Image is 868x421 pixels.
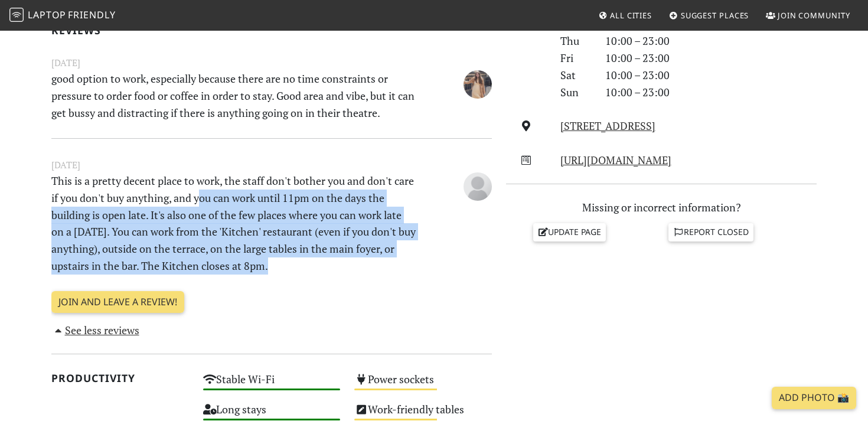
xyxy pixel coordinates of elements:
h2: Productivity [51,372,189,384]
div: Thu [553,32,598,50]
a: [URL][DOMAIN_NAME] [560,153,671,167]
small: [DATE] [44,158,499,172]
span: Friendly [68,8,115,21]
div: 10:00 – 23:00 [598,50,824,67]
div: 10:00 – 23:00 [598,32,824,50]
img: 4035-fatima.jpg [464,70,492,99]
a: Update page [533,223,606,241]
div: Stable Wi-Fi [196,370,348,400]
div: 10:00 – 23:00 [598,67,824,84]
small: [DATE] [44,56,499,70]
span: Laptop [28,8,66,21]
span: Fátima González [464,76,492,90]
div: Power sockets [347,370,499,400]
span: Anonymous [464,178,492,192]
a: Join and leave a review! [51,291,184,314]
div: Sun [553,84,598,101]
p: good option to work, especially because there are no time constraints or pressure to order food o... [44,70,423,121]
p: This is a pretty decent place to work, the staff don't bother you and don't care if you don't buy... [44,172,423,275]
a: [STREET_ADDRESS] [560,119,655,133]
p: Missing or incorrect information? [506,199,817,216]
a: All Cities [593,5,657,26]
div: Sat [553,67,598,84]
a: Suggest Places [664,5,754,26]
img: blank-535327c66bd565773addf3077783bbfce4b00ec00e9fd257753287c682c7fa38.png [464,172,492,201]
a: Join Community [761,5,855,26]
h2: Reviews [51,24,492,37]
img: LaptopFriendly [9,8,24,22]
span: All Cities [610,10,652,21]
a: LaptopFriendly LaptopFriendly [9,5,116,26]
div: Fri [553,50,598,67]
span: Suggest Places [681,10,749,21]
a: Report closed [668,223,753,241]
span: Join Community [778,10,850,21]
div: 10:00 – 23:00 [598,84,824,101]
a: See less reviews [51,323,139,337]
